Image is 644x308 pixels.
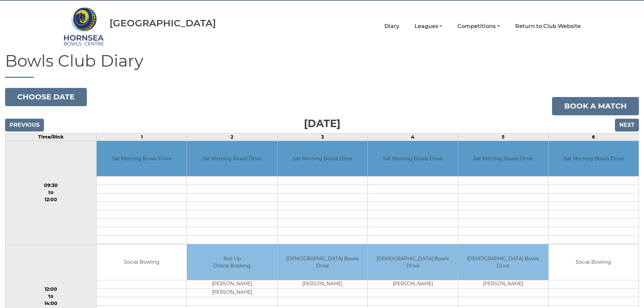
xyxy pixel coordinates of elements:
[187,280,277,288] td: [PERSON_NAME]
[367,133,458,141] td: 4
[187,141,277,176] td: Sat Morning Bowls Drive
[277,133,367,141] td: 3
[278,141,367,176] td: Sat Morning Bowls Drive
[368,244,458,280] td: [DEMOGRAPHIC_DATA] Bowls Drive
[187,244,277,280] td: Roll Up Online Booking
[5,52,639,78] h1: Bowls Club Diary
[458,133,548,141] td: 5
[549,141,639,176] td: Sat Morning Bowls Drive
[458,280,548,288] td: [PERSON_NAME]
[368,280,458,288] td: [PERSON_NAME]
[187,288,277,297] td: [PERSON_NAME]
[384,23,399,30] a: Diary
[278,244,367,280] td: [DEMOGRAPHIC_DATA] Bowls Drive
[97,141,187,176] td: Sat Morning Bowls Drive
[64,3,104,50] img: Hornsea Bowls Centre
[187,133,277,141] td: 2
[515,23,581,30] a: Return to Club Website
[278,280,367,288] td: [PERSON_NAME]
[414,23,442,30] a: Leagues
[457,23,500,30] a: Competitions
[96,133,187,141] td: 1
[549,244,639,280] td: Social Bowling
[615,119,639,132] input: Next
[552,97,639,115] a: Book a match
[368,141,458,176] td: Sat Morning Bowls Drive
[5,133,97,141] td: Time/Rink
[97,244,187,280] td: Social Bowling
[458,141,548,176] td: Sat Morning Bowls Drive
[5,119,44,132] input: Previous
[5,88,87,106] button: Choose date
[458,244,548,280] td: [DEMOGRAPHIC_DATA] Bowls Drive
[110,18,216,28] div: [GEOGRAPHIC_DATA]
[5,141,97,244] td: 09:30 to 12:00
[548,133,639,141] td: 6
